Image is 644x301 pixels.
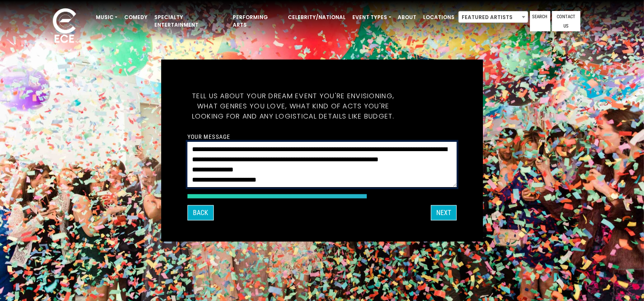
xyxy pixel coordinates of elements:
img: ece_new_logo_whitev2-1.png [43,6,86,47]
a: Contact Us [552,11,580,31]
span: Featured Artists [459,11,528,23]
span: Featured Artists [458,11,528,23]
a: Music [92,10,121,25]
button: Back [187,205,214,221]
button: Next [431,205,457,221]
a: Celebrity/National [284,10,349,25]
a: About [395,10,420,25]
a: Performing Arts [229,10,285,32]
label: Your message [187,133,230,140]
a: Comedy [121,10,151,25]
h5: Tell us about your dream event you're envisioning, what genres you love, what kind of acts you're... [187,80,399,131]
a: Specialty Entertainment [151,10,229,32]
a: Search [530,11,550,31]
a: Locations [420,10,458,25]
a: Event Types [349,10,394,25]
